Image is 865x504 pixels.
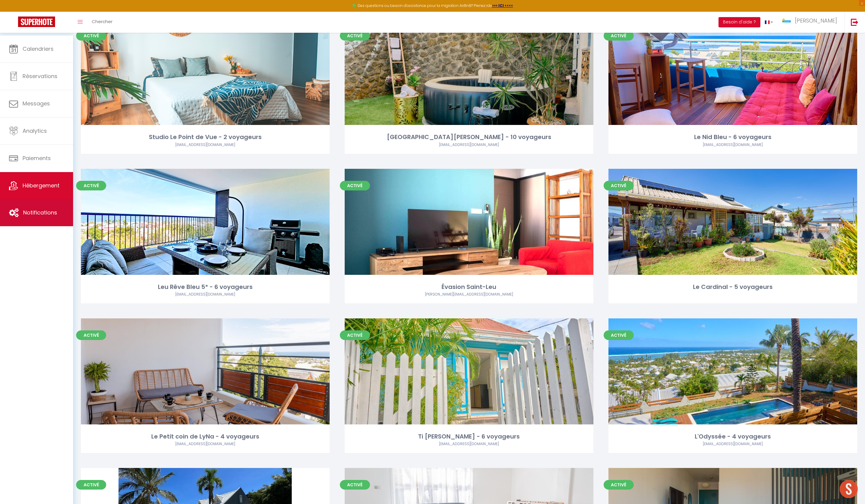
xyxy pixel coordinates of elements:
[340,31,370,41] span: Activé
[604,480,634,490] span: Activé
[76,181,106,190] span: Activé
[604,31,634,41] span: Activé
[608,132,857,142] div: Le Nid Bleu - 6 voyageurs
[719,17,760,27] button: Besoin d'aide ?
[851,18,858,26] img: logout
[23,127,47,135] span: Analytics
[76,330,106,340] span: Activé
[81,432,330,441] div: Le Petit coin de LyNa - 4 voyageurs
[23,182,60,189] span: Hébergement
[777,12,845,33] a: ... [PERSON_NAME]
[23,72,57,80] span: Réservations
[795,17,837,24] span: [PERSON_NAME]
[81,441,330,447] div: Airbnb
[76,480,106,490] span: Activé
[87,12,117,33] a: Chercher
[608,441,857,447] div: Airbnb
[18,17,55,27] img: Super Booking
[23,209,57,216] span: Notifications
[340,480,370,490] span: Activé
[23,154,51,162] span: Paiements
[345,432,593,441] div: Ti [PERSON_NAME] - 6 voyageurs
[345,441,593,447] div: Airbnb
[492,3,513,8] a: >>> ICI <<<<
[782,18,791,24] img: ...
[23,100,50,107] span: Messages
[604,181,634,190] span: Activé
[840,480,858,498] div: Ouvrir le chat
[345,142,593,148] div: Airbnb
[92,18,112,25] span: Chercher
[76,31,106,41] span: Activé
[81,292,330,297] div: Airbnb
[23,45,54,53] span: Calendriers
[604,330,634,340] span: Activé
[608,142,857,148] div: Airbnb
[340,330,370,340] span: Activé
[81,142,330,148] div: Airbnb
[340,181,370,190] span: Activé
[345,132,593,142] div: [GEOGRAPHIC_DATA][PERSON_NAME] - 10 voyageurs
[345,282,593,292] div: Évasion Saint-Leu
[345,292,593,297] div: Airbnb
[608,282,857,292] div: Le Cardinal - 5 voyageurs
[81,282,330,292] div: Leu Rêve Bleu 5* - 6 voyageurs
[81,132,330,142] div: Studio Le Point de Vue - 2 voyageurs
[608,432,857,441] div: L'Odyssée - 4 voyageurs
